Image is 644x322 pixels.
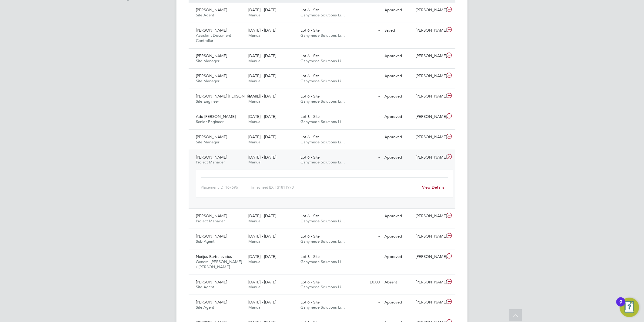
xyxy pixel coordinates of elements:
span: Lot 6 - Site [301,300,320,305]
span: Ganymede Solutions Li… [301,78,345,84]
span: [PERSON_NAME] [196,73,227,78]
div: [PERSON_NAME] [414,132,445,142]
span: Manual [248,33,261,38]
div: - [351,5,382,15]
div: [PERSON_NAME] [414,152,445,163]
span: [PERSON_NAME] [196,28,227,33]
span: Lot 6 - Site [301,134,320,139]
span: Manual [248,119,261,124]
div: - [351,51,382,61]
span: Lot 6 - Site [301,155,320,160]
button: Open Resource Center, 9 new notifications [620,298,639,317]
div: Approved [382,132,414,142]
span: Ganymede Solutions Li… [301,12,345,18]
span: [PERSON_NAME] [196,300,227,305]
span: Manual [248,259,261,264]
span: Manual [248,58,261,63]
span: Lot 6 - Site [301,114,320,119]
div: Approved [382,252,414,262]
div: Approved [382,231,414,241]
div: Approved [382,51,414,61]
span: Manual [248,139,261,145]
span: Project Manager [196,218,225,224]
div: - [351,252,382,262]
div: Placement ID: 167696 [201,183,250,192]
div: [PERSON_NAME] [414,51,445,61]
span: Lot 6 - Site [301,28,320,33]
span: [PERSON_NAME] [196,7,227,12]
span: Manual [248,305,261,310]
span: Nerijus Burbulevicius [196,254,232,259]
span: [DATE] - [DATE] [248,94,276,99]
span: Ganymede Solutions Li… [301,33,345,38]
div: [PERSON_NAME] [414,231,445,241]
span: [PERSON_NAME] [196,279,227,285]
div: Approved [382,297,414,307]
span: Lot 6 - Site [301,254,320,259]
div: - [351,297,382,307]
div: - [351,26,382,36]
span: Site Agent [196,284,214,289]
div: 9 [619,302,622,310]
span: [PERSON_NAME] [196,213,227,218]
span: Sub Agent [196,239,214,244]
span: Manual [248,218,261,224]
div: - [351,152,382,163]
span: Ganymede Solutions Li… [301,159,345,165]
span: Ganymede Solutions Li… [301,284,345,289]
div: [PERSON_NAME] [414,297,445,307]
span: Ganymede Solutions Li… [301,58,345,63]
div: [PERSON_NAME] [414,26,445,36]
span: Site Agent [196,305,214,310]
span: [DATE] - [DATE] [248,73,276,78]
div: Approved [382,91,414,101]
div: Timesheet ID: TS1811970 [250,183,418,192]
span: Site Engineer [196,99,219,104]
span: Lot 6 - Site [301,234,320,239]
span: [DATE] - [DATE] [248,28,276,33]
div: [PERSON_NAME] [414,211,445,221]
span: Manual [248,78,261,84]
span: Site Manager [196,58,219,63]
div: - [351,132,382,142]
div: Absent [382,277,414,287]
div: Approved [382,152,414,163]
span: Site Manager [196,139,219,145]
span: Manual [248,99,261,104]
div: - [351,91,382,101]
div: [PERSON_NAME] [414,277,445,287]
span: Adu [PERSON_NAME] [196,114,236,119]
div: Saved [382,26,414,36]
span: Ganymede Solutions Li… [301,139,345,145]
a: View Details [422,185,444,190]
span: Lot 6 - Site [301,213,320,218]
span: Manual [248,284,261,289]
span: Ganymede Solutions Li… [301,119,345,124]
span: [DATE] - [DATE] [248,234,276,239]
div: Approved [382,112,414,122]
span: [DATE] - [DATE] [248,134,276,139]
span: Site Agent [196,12,214,18]
span: [DATE] - [DATE] [248,279,276,285]
div: - [351,112,382,122]
span: Project Manager [196,159,225,165]
div: [PERSON_NAME] [414,112,445,122]
span: [DATE] - [DATE] [248,53,276,58]
div: Approved [382,5,414,15]
div: - [351,231,382,241]
span: Ganymede Solutions Li… [301,239,345,244]
span: [PERSON_NAME] [196,234,227,239]
span: [DATE] - [DATE] [248,7,276,12]
span: [PERSON_NAME] [196,155,227,160]
span: Senior Engineer [196,119,223,124]
span: Lot 6 - Site [301,53,320,58]
div: Approved [382,71,414,81]
span: [DATE] - [DATE] [248,155,276,160]
div: [PERSON_NAME] [414,91,445,101]
span: [DATE] - [DATE] [248,213,276,218]
span: Site Manager [196,78,219,84]
span: [PERSON_NAME] [PERSON_NAME] [196,94,260,99]
span: Lot 6 - Site [301,7,320,12]
div: [PERSON_NAME] [414,5,445,15]
span: Lot 6 - Site [301,94,320,99]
